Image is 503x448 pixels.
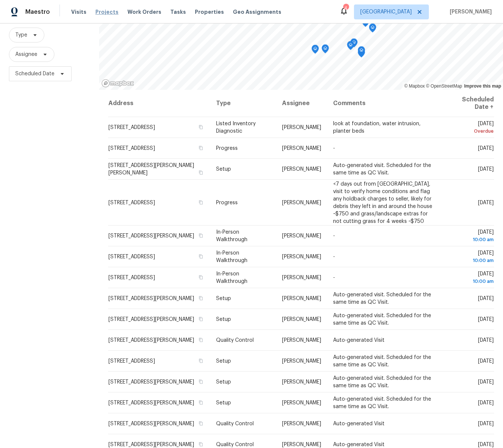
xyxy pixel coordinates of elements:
span: Quality Control [216,421,254,426]
span: [STREET_ADDRESS] [108,254,155,259]
a: OpenStreetMap [426,83,462,89]
button: Copy Address [197,378,204,385]
span: In-Person Walkthrough [216,230,247,242]
span: [PERSON_NAME] [282,379,321,385]
span: Setup [216,317,231,322]
span: Setup [216,379,231,385]
span: Properties [195,8,224,16]
span: Auto-generated visit. Scheduled for the same time as QC Visit. [333,355,431,367]
span: [STREET_ADDRESS] [108,275,155,280]
div: Map marker [369,23,376,35]
div: 10:00 am [449,236,494,243]
span: [DATE] [449,121,494,135]
button: Copy Address [197,199,204,205]
span: Assignee [15,51,37,58]
span: [PERSON_NAME] [282,254,321,259]
button: Copy Address [197,295,204,302]
span: [DATE] [478,359,494,364]
button: Copy Address [197,357,204,364]
span: [PERSON_NAME] [447,8,492,16]
span: Setup [216,167,231,172]
th: Scheduled Date ↑ [443,90,494,117]
span: [STREET_ADDRESS] [108,146,155,151]
span: [DATE] [449,250,494,264]
span: Type [15,31,27,39]
a: Improve this map [464,83,501,89]
th: Type [210,90,276,117]
span: [PERSON_NAME] [282,338,321,343]
button: Copy Address [197,169,204,176]
span: Auto-generated visit. Scheduled for the same time as QC Visit. [333,313,431,326]
span: Visits [71,8,86,16]
th: Comments [327,90,443,117]
span: Progress [216,146,238,151]
span: In-Person Walkthrough [216,271,247,284]
span: [DATE] [478,421,494,426]
span: [PERSON_NAME] [282,233,321,239]
span: Setup [216,359,231,364]
span: [STREET_ADDRESS][PERSON_NAME][PERSON_NAME] [108,163,194,176]
th: Address [108,90,210,117]
span: [STREET_ADDRESS][PERSON_NAME] [108,400,194,406]
span: [PERSON_NAME] [282,421,321,426]
span: [DATE] [478,442,494,447]
span: Geo Assignments [233,8,281,16]
span: [PERSON_NAME] [282,167,321,172]
span: Quality Control [216,442,254,447]
span: look at foundation, water intrusion, planter beds [333,121,421,134]
span: Setup [216,296,231,301]
button: Copy Address [197,337,204,343]
span: [DATE] [449,271,494,285]
span: Auto-generated visit. Scheduled for the same time as QC Visit. [333,163,431,176]
span: Maestro [25,8,50,16]
div: Map marker [322,44,329,56]
th: Assignee [276,90,327,117]
div: 4 [343,4,348,12]
span: [STREET_ADDRESS][PERSON_NAME] [108,338,194,343]
span: Setup [216,400,231,406]
span: [PERSON_NAME] [282,359,321,364]
div: Map marker [350,38,358,50]
span: [GEOGRAPHIC_DATA] [360,8,412,16]
span: Auto-generated Visit [333,442,385,447]
span: - [333,233,335,239]
span: [PERSON_NAME] [282,146,321,151]
span: Auto-generated Visit [333,421,385,426]
button: Copy Address [197,232,204,239]
span: [PERSON_NAME] [282,400,321,406]
div: Map marker [347,41,354,53]
span: [STREET_ADDRESS][PERSON_NAME] [108,442,194,447]
button: Copy Address [197,253,204,260]
span: - [333,146,335,151]
button: Copy Address [197,145,204,151]
span: - [333,275,335,280]
span: Auto-generated visit. Scheduled for the same time as QC Visit. [333,376,431,388]
span: [DATE] [449,230,494,243]
span: Listed Inventory Diagnostic [216,121,256,134]
span: [PERSON_NAME] [282,296,321,301]
div: Map marker [311,45,319,56]
span: Quality Control [216,338,254,343]
span: [STREET_ADDRESS][PERSON_NAME] [108,317,194,322]
span: [PERSON_NAME] [282,317,321,322]
button: Copy Address [197,441,204,448]
span: [DATE] [478,296,494,301]
span: [DATE] [478,338,494,343]
span: Auto-generated visit. Scheduled for the same time as QC Visit. [333,397,431,409]
span: [STREET_ADDRESS][PERSON_NAME] [108,421,194,426]
span: [PERSON_NAME] [282,125,321,130]
button: Copy Address [197,316,204,322]
span: [DATE] [478,200,494,205]
span: Tasks [170,9,186,15]
span: [DATE] [478,167,494,172]
a: Mapbox homepage [101,79,134,88]
span: [DATE] [478,379,494,385]
a: Mapbox [404,83,425,89]
span: <7 days out from [GEOGRAPHIC_DATA], visit to verify home conditions and flag any holdback charges... [333,181,432,224]
div: Map marker [362,18,369,29]
span: Auto-generated visit. Scheduled for the same time as QC Visit. [333,292,431,305]
span: [STREET_ADDRESS] [108,359,155,364]
button: Copy Address [197,274,204,281]
div: 10:00 am [449,278,494,285]
span: [STREET_ADDRESS][PERSON_NAME] [108,233,194,239]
